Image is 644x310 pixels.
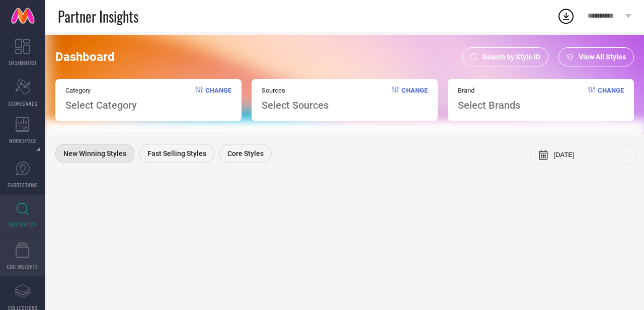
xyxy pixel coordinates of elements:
[8,181,38,189] span: SUGGESTIONS
[458,99,520,111] span: Select Brands
[65,87,137,94] span: Category
[9,220,37,228] span: INSPIRATION
[579,53,626,61] span: View All Styles
[482,53,540,61] span: Search by Style ID
[227,149,264,158] span: Core Styles
[262,87,329,94] span: Sources
[58,6,138,27] span: Partner Insights
[65,99,137,111] span: Select Category
[55,50,115,64] span: Dashboard
[557,7,575,25] div: Open download list
[63,149,126,158] span: New Winning Styles
[7,263,38,270] span: CDC INSIGHTS
[262,99,329,111] span: Select Sources
[8,100,38,107] span: SCORECARDS
[9,137,37,144] span: WORKSPACE
[9,59,36,66] span: DASHBOARD
[553,151,629,159] input: Select month
[205,87,231,111] span: Change
[401,87,428,111] span: Change
[598,87,624,111] span: Change
[147,149,206,158] span: Fast Selling Styles
[458,87,520,94] span: Brand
